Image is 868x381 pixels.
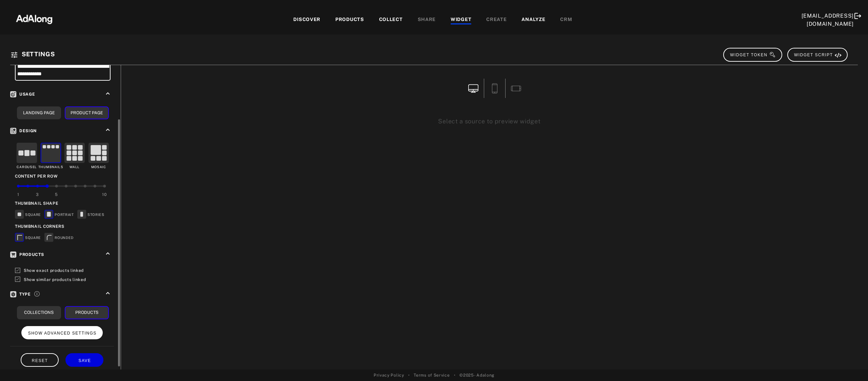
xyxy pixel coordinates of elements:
[459,372,494,378] span: © 2025 - Adalong
[408,372,410,378] span: •
[329,117,651,126] div: Select a source to preview widget
[24,268,84,273] span: Show exact products linked
[15,223,111,229] div: Thumbnail Corners
[104,250,112,257] i: keyboard_arrow_up
[32,358,48,363] span: RESET
[723,48,782,62] button: WIDGET TOKEN
[104,126,112,134] i: keyboard_arrow_up
[65,353,103,366] button: SAVE
[454,372,456,378] span: •
[10,128,37,133] span: Design
[794,53,842,57] span: WIDGET SCRIPT
[451,16,471,24] div: WIDGET
[17,306,61,319] button: Collections
[787,48,848,62] button: WIDGET SCRIPT
[834,348,868,381] iframe: Chat Widget
[91,165,106,170] div: Mosaic
[10,292,31,297] span: Type
[22,51,55,58] span: Settings
[44,210,74,220] div: PORTRAIT
[374,372,404,378] a: Privacy Policy
[65,306,109,319] button: Products
[102,192,106,198] div: 10
[418,16,436,24] div: SHARE
[34,290,40,297] span: Choose if your widget will display content based on collections or products
[55,192,58,198] div: 5
[24,277,86,282] span: Show similar products linked
[36,192,39,198] div: 3
[17,165,37,170] div: Carousel
[730,53,776,57] span: WIDGET TOKEN
[65,106,109,120] button: Product Page
[15,210,41,220] div: SQUARE
[17,106,61,120] button: Landing Page
[28,331,97,336] span: SHOW ADVANCED SETTINGS
[77,210,104,220] div: STORIES
[38,165,63,170] div: Thumbnails
[15,200,111,206] div: Thumbnail Shape
[560,16,572,24] div: CRM
[15,173,111,179] div: Content per row
[21,326,103,339] button: SHOW ADVANCED SETTINGS
[10,92,35,97] span: Usage
[335,16,364,24] div: PRODUCTS
[10,252,44,257] span: Products
[521,16,545,24] div: ANALYZE
[17,192,19,198] div: 1
[70,165,80,170] div: Wall
[802,12,854,28] div: [EMAIL_ADDRESS][DOMAIN_NAME]
[21,353,59,366] button: RESET
[104,289,112,297] i: keyboard_arrow_up
[486,16,507,24] div: CREATE
[104,90,112,97] i: keyboard_arrow_up
[379,16,403,24] div: COLLECT
[15,233,41,243] div: SQUARE
[78,358,91,363] span: SAVE
[4,8,64,29] img: 63233d7d88ed69de3c212112c67096b6.png
[414,372,450,378] a: Terms of Service
[293,16,320,24] div: DISCOVER
[44,233,74,243] div: ROUNDED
